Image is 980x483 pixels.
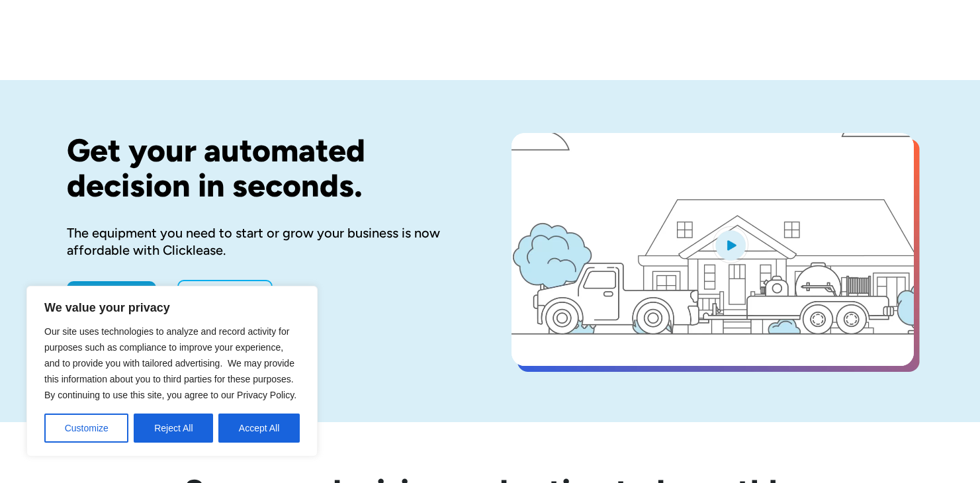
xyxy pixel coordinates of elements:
[177,280,273,309] a: Learn More
[713,226,748,263] img: Blue play button logo on a light blue circular background
[512,133,914,366] a: open lightbox
[67,133,469,203] h1: Get your automated decision in seconds.
[134,414,213,443] button: Reject All
[44,414,128,443] button: Customize
[67,224,469,259] div: The equipment you need to start or grow your business is now affordable with Clicklease.
[26,286,318,457] div: We value your privacy
[67,281,156,308] a: Apply Now
[44,300,300,316] p: We value your privacy
[44,326,296,400] span: Our site uses technologies to analyze and record activity for purposes such as compliance to impr...
[218,414,300,443] button: Accept All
